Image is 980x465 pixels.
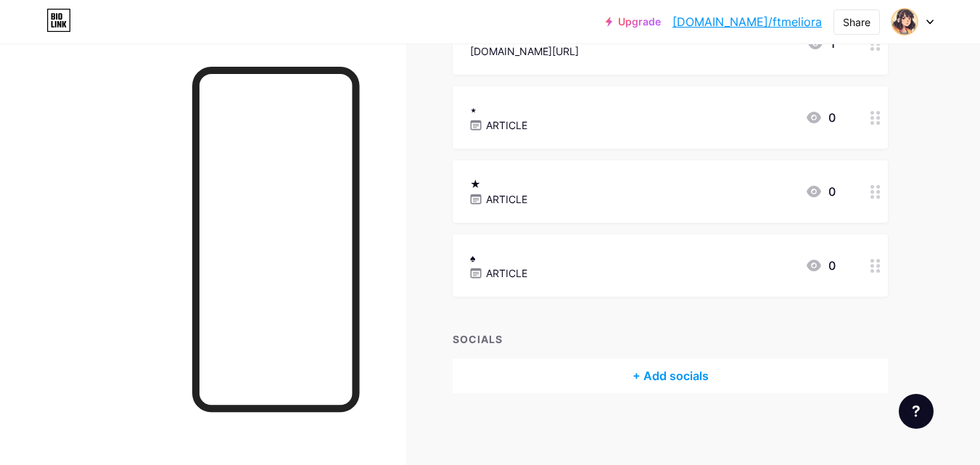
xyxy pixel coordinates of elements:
[606,16,661,28] a: Upgrade
[486,118,527,133] p: ARTICLE
[453,332,888,347] div: SOCIALS
[486,192,527,207] p: ARTICLE
[891,8,918,36] img: cryptoniing
[805,257,836,274] div: 0
[453,358,888,393] div: + Add socials
[470,44,579,59] div: [DOMAIN_NAME][URL]
[805,183,836,200] div: 0
[805,109,836,126] div: 0
[470,176,527,192] div: ★
[486,266,527,281] p: ARTICLE
[672,13,822,30] a: [DOMAIN_NAME]/ftmeliora
[470,102,527,118] div: ⋆
[843,15,870,30] div: Share
[470,250,527,266] div: ♠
